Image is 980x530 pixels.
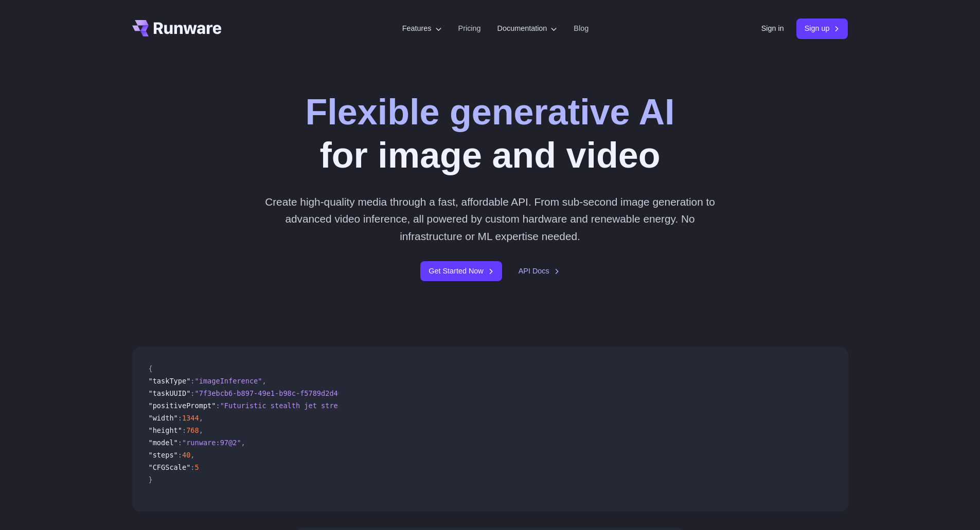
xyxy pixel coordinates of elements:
span: "width" [149,414,178,422]
span: 1344 [182,414,199,422]
a: Go to / [132,20,222,36]
a: Blog [574,23,589,34]
span: "CFGScale" [149,463,191,471]
span: "model" [149,438,178,447]
span: : [190,463,194,471]
a: Pricing [458,23,481,34]
span: 5 [195,463,199,471]
span: : [178,451,182,459]
span: : [178,438,182,447]
span: 768 [186,426,199,434]
span: : [182,426,186,434]
span: , [241,438,245,447]
a: Sign up [796,19,848,39]
span: "imageInference" [195,377,262,385]
h1: for image and video [305,90,674,177]
span: "runware:97@2" [182,438,241,447]
p: Create high-quality media through a fast, affordable API. From sub-second image generation to adv... [261,193,719,245]
span: , [262,377,266,385]
span: : [216,401,220,410]
span: { [149,364,153,373]
a: Sign in [761,23,784,34]
label: Features [402,23,442,34]
strong: Flexible generative AI [305,92,674,132]
span: , [199,414,203,422]
span: , [199,426,203,434]
span: "taskType" [149,377,191,385]
span: "taskUUID" [149,389,191,397]
span: "steps" [149,451,178,459]
span: } [149,476,153,484]
span: 40 [182,451,190,459]
a: Get Started Now [420,261,502,281]
span: : [190,389,194,397]
span: "height" [149,426,182,434]
span: "positivePrompt" [149,401,216,410]
span: , [190,451,194,459]
span: : [190,377,194,385]
label: Documentation [497,23,558,34]
span: : [178,414,182,422]
span: "7f3ebcb6-b897-49e1-b98c-f5789d2d40d7" [195,389,355,397]
span: "Futuristic stealth jet streaking through a neon-lit cityscape with glowing purple exhaust" [220,401,603,410]
a: API Docs [519,265,560,277]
